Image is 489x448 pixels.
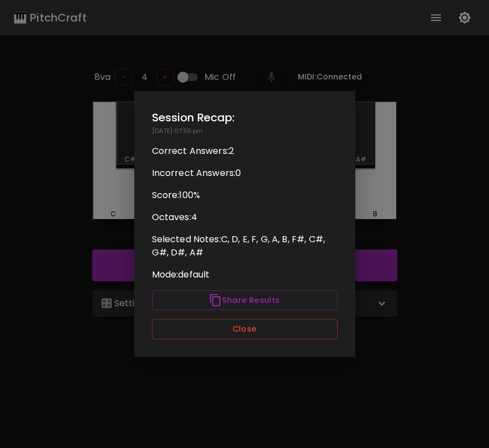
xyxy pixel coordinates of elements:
[152,126,338,136] p: [DATE] 07:55 pm
[152,290,338,311] button: Share Results
[152,233,338,259] p: Selected Notes: C, D, E, F, G, A, B, F#, C#, G#, D#, A#
[152,319,338,339] button: Close
[152,167,338,180] p: Incorrect Answers: 0
[152,211,338,224] p: Octaves: 4
[152,268,338,281] p: Mode: default
[152,109,338,126] h2: Session Recap:
[152,145,338,158] p: Correct Answers: 2
[152,189,338,202] p: Score: 100 %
